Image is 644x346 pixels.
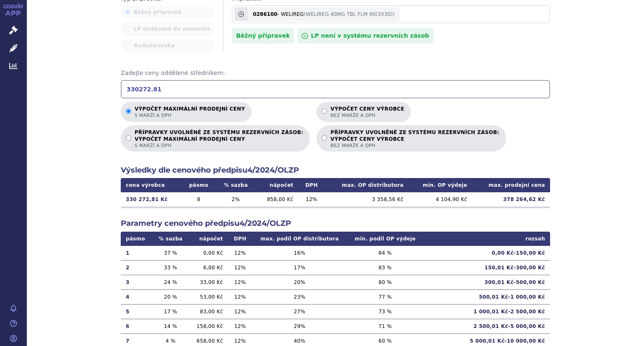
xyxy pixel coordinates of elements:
h2: Výsledky dle cenového předpisu 4/2024/OLZP [121,165,550,176]
td: 53,00 Kč [189,289,228,304]
th: % sazba [152,232,189,246]
strong: VÝPOČET CENY VÝROBCE [330,136,499,142]
h2: Parametry cenového předpisu 4/2024/OLZP [121,218,550,229]
td: 12 % [228,289,252,304]
th: nápočet [256,178,299,192]
td: 12 % [228,260,252,275]
input: Výpočet maximální prodejní cenys marží a DPH [126,108,131,114]
td: 83 % [347,260,423,275]
td: 33 % [152,260,189,275]
td: 37 % [152,246,189,261]
th: cena výrobce [121,178,182,192]
p: PŘÍPRAVKY UVOLNĚNÉ ZE SYSTÉMU REZERVNÍCH ZÁSOB: [330,129,499,149]
td: 16 % [252,246,347,261]
td: 4 [121,289,152,304]
td: 83,00 Kč [189,304,228,319]
div: LP není v systému rezervních zásob [297,28,433,44]
td: 71 % [347,319,423,333]
td: 73 % [347,304,423,319]
th: rozsah [423,232,550,246]
td: 3 [121,275,152,289]
td: 6 [121,319,152,333]
td: 80 % [347,275,423,289]
td: 14 % [152,319,189,333]
td: 158,00 Kč [189,319,228,333]
th: min. OP výdeje [408,178,472,192]
td: 2 [121,260,152,275]
input: Zadejte ceny oddělené středníkem [121,80,550,98]
td: 1 000,01 Kč - 2 500,00 Kč [423,304,550,319]
td: 300,01 Kč - 500,00 Kč [423,275,550,289]
td: 0,00 Kč [189,246,228,261]
td: 2 % [216,192,256,207]
td: 8 [182,192,216,207]
td: 20 % [252,275,347,289]
td: 84 % [347,246,423,261]
td: 858,00 Kč [256,192,299,207]
td: 27 % [252,304,347,319]
td: 29 % [252,319,347,333]
th: DPH [228,232,252,246]
div: Běžný přípravek [232,28,294,44]
p: PŘÍPRAVKY UVOLNĚNÉ ZE SYSTÉMU REZERVNÍCH ZÁSOB: [135,129,303,149]
input: PŘÍPRAVKY UVOLNĚNÉ ZE SYSTÉMU REZERVNÍCH ZÁSOB:VÝPOČET CENY VÝROBCEbez marže a DPH [322,135,327,141]
td: 12 % [228,304,252,319]
span: s marží a DPH [135,112,245,119]
td: 17 % [252,260,347,275]
td: 500,01 Kč - 1 000,00 Kč [423,289,550,304]
td: 17 % [152,304,189,319]
td: 1 [121,246,152,261]
td: 330 272,81 Kč [121,192,182,207]
td: 378 264,62 Kč [472,192,550,207]
span: s marží a DPH [135,142,303,149]
td: 12 % [228,319,252,333]
th: nápočet [189,232,228,246]
td: 6,00 Kč [189,260,228,275]
th: max. podíl OP distributora [252,232,347,246]
th: max. prodejní cena [472,178,550,192]
td: 2 500,01 Kč - 5 000,00 Kč [423,319,550,333]
strong: VÝPOČET MAXIMÁLNÍ PRODEJNÍ CENY [135,136,303,142]
td: 12 % [228,275,252,289]
th: min. podíl OP výdeje [347,232,423,246]
td: 24 % [152,275,189,289]
td: 4 104,90 Kč [408,192,472,207]
td: 12 % [299,192,325,207]
span: bez marže a DPH [330,142,499,149]
span: bez marže a DPH [330,112,404,119]
th: pásmo [182,178,216,192]
td: 23 % [252,289,347,304]
td: 33,00 Kč [189,275,228,289]
td: 150,01 Kč - 300,00 Kč [423,260,550,275]
td: 0,00 Kč - 150,00 Kč [423,246,550,261]
td: 77 % [347,289,423,304]
td: 5 [121,304,152,319]
input: PŘÍPRAVKY UVOLNĚNÉ ZE SYSTÉMU REZERVNÍCH ZÁSOB:VÝPOČET MAXIMÁLNÍ PRODEJNÍ CENYs marží a DPH [126,135,131,141]
th: DPH [299,178,325,192]
td: 20 % [152,289,189,304]
p: Výpočet ceny výrobce [330,106,404,119]
td: 12 % [228,246,252,261]
th: pásmo [121,232,152,246]
td: 3 358,56 Kč [325,192,408,207]
span: Zadejte ceny oddělené středníkem: [121,69,550,77]
input: Výpočet ceny výrobcebez marže a DPH [322,108,327,114]
th: max. OP distributora [325,178,408,192]
th: % sazba [216,178,256,192]
p: Výpočet maximální prodejní ceny [135,106,245,119]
